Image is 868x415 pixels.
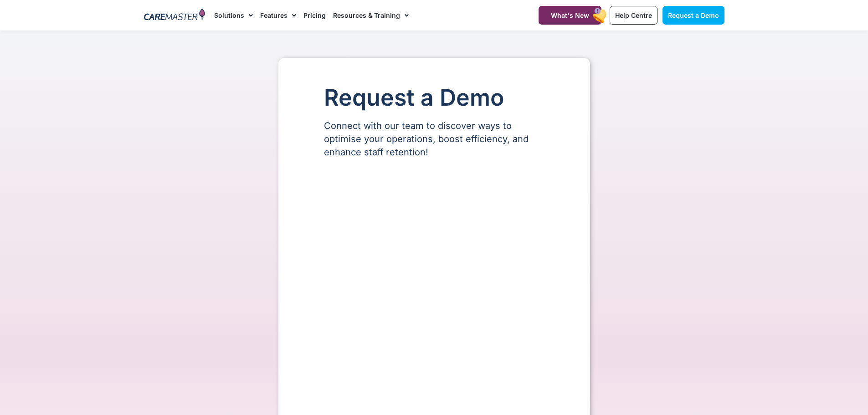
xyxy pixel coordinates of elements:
[144,9,205,22] img: CareMaster Logo
[615,11,652,19] span: Help Centre
[610,6,657,25] a: Help Centre
[551,11,589,19] span: What's New
[668,11,719,19] span: Request a Demo
[324,119,544,159] p: Connect with our team to discover ways to optimise your operations, boost efficiency, and enhance...
[539,6,601,25] a: What's New
[663,6,724,25] a: Request a Demo
[324,85,544,110] h1: Request a Demo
